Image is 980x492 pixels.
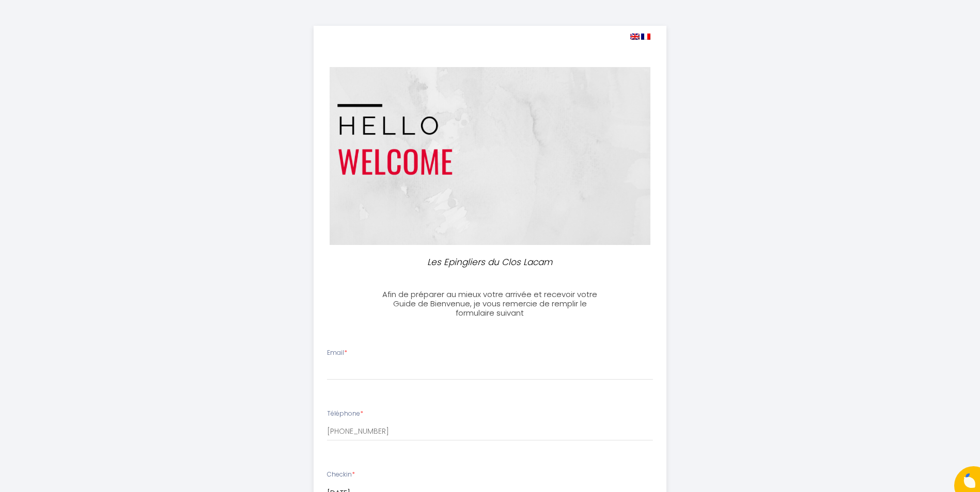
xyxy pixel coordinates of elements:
img: en.png [630,34,640,40]
label: Checkin [327,470,355,480]
p: Les Epingliers du Clos Lacam [380,255,601,269]
label: Téléphone [327,409,363,419]
label: Email [327,348,347,358]
h3: Afin de préparer au mieux votre arrivée et recevoir votre Guide de Bienvenue, je vous remercie de... [375,290,605,318]
img: fr.png [641,34,650,40]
